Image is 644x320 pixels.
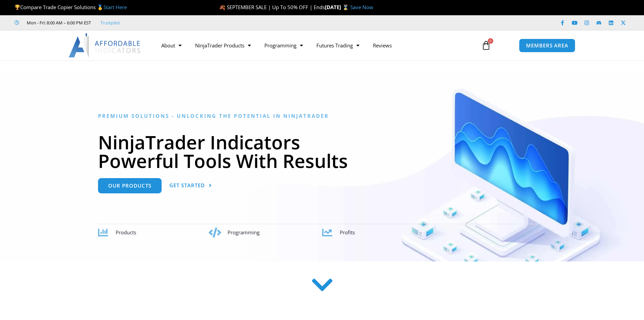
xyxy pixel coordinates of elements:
a: Trustpilot [100,19,120,27]
span: Compare Trade Copier Solutions 🥇 [15,4,127,10]
a: NinjaTrader Products [188,38,258,53]
h1: NinjaTrader Indicators Powerful Tools With Results [98,133,546,170]
nav: Menu [154,38,474,53]
img: 🏆 [15,5,20,10]
a: Get Started [169,178,212,193]
span: Profits [340,229,355,236]
a: Our Products [98,178,162,193]
h6: Premium Solutions - Unlocking the Potential in NinjaTrader [98,113,546,119]
img: LogoAI | Affordable Indicators – NinjaTrader [69,33,141,58]
a: Programming [258,38,310,53]
a: Reviews [366,38,399,53]
span: 🍂 SEPTEMBER SALE | Up To 50% OFF | Ends [219,4,325,10]
a: About [154,38,188,53]
span: Get Started [169,183,205,188]
a: 0 [471,36,501,55]
span: 0 [488,38,493,44]
span: Products [116,229,136,236]
a: Futures Trading [310,38,366,53]
a: Save Now [350,4,373,10]
strong: [DATE] ⌛ [325,4,350,10]
span: Our Products [108,183,151,188]
a: MEMBERS AREA [519,39,575,52]
a: Start Here [103,4,127,10]
span: Programming [228,229,260,236]
span: MEMBERS AREA [526,43,568,48]
span: Mon - Fri: 8:00 AM – 6:00 PM EST [25,19,91,27]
